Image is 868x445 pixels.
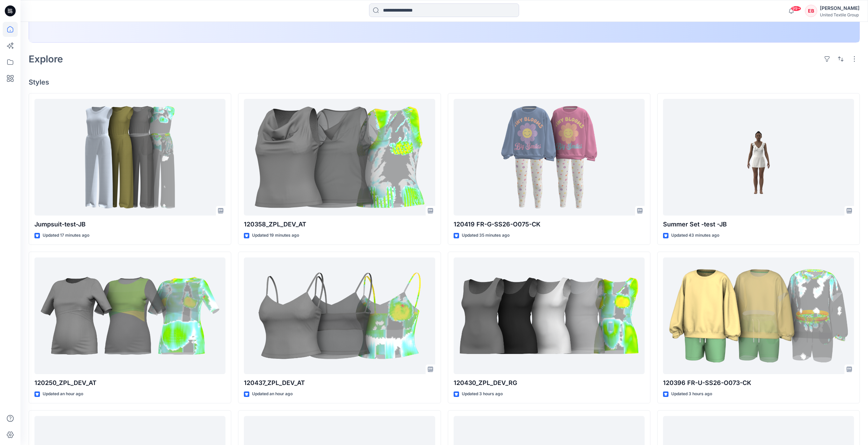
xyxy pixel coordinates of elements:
p: 120430_ZPL_DEV_RG [454,378,645,388]
p: Updated an hour ago [43,390,83,398]
p: Updated 43 minutes ago [671,232,719,239]
p: Updated 3 hours ago [462,390,503,398]
h2: Explore [29,54,63,64]
p: 120437_ZPL_DEV_AT [244,378,435,388]
p: Jumpsuit-test-JB [34,220,225,229]
a: Summer Set -test -JB [663,99,854,216]
p: Updated an hour ago [252,390,293,398]
span: 99+ [791,6,801,11]
div: EB [805,5,817,17]
h4: Styles [29,78,860,86]
a: 120396 FR-U-SS26-O073-CK [663,257,854,374]
p: Updated 35 minutes ago [462,232,510,239]
a: 120419 FR-G-SS26-O075-CK [454,99,645,216]
a: 120358_ZPL_DEV_AT [244,99,435,216]
a: 120437_ZPL_DEV_AT [244,257,435,374]
p: Updated 3 hours ago [671,390,712,398]
a: 120250_ZPL_DEV_AT [34,257,225,374]
div: United Textile Group [820,12,859,17]
p: 120358_ZPL_DEV_AT [244,220,435,229]
p: Updated 19 minutes ago [252,232,299,239]
p: Summer Set -test -JB [663,220,854,229]
p: Updated 17 minutes ago [43,232,89,239]
div: [PERSON_NAME] [820,4,859,12]
p: 120396 FR-U-SS26-O073-CK [663,378,854,388]
a: Jumpsuit-test-JB [34,99,225,216]
p: 120419 FR-G-SS26-O075-CK [454,220,645,229]
p: 120250_ZPL_DEV_AT [34,378,225,388]
a: 120430_ZPL_DEV_RG [454,257,645,374]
